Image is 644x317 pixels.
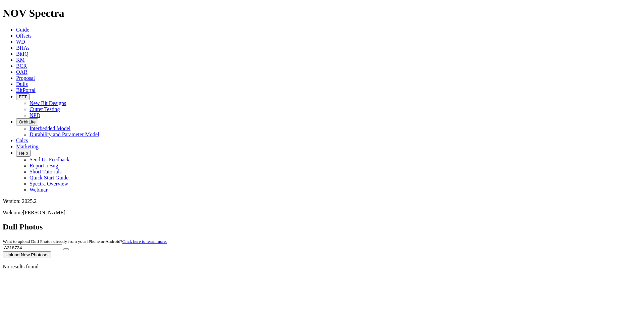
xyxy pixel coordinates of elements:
[30,169,62,174] a: Short Tutorials
[19,119,36,124] span: OrbitLite
[16,118,38,125] button: OrbitLite
[23,210,65,215] span: [PERSON_NAME]
[30,106,60,112] a: Cutter Testing
[16,69,28,75] a: OAR
[3,251,51,258] button: Upload New Photoset
[122,239,167,244] a: Click here to learn more.
[19,94,27,99] span: FTT
[3,244,62,251] input: Search Serial Number
[30,175,68,180] a: Quick Start Guide
[16,27,29,33] a: Guide
[16,33,32,39] a: Offsets
[16,51,28,57] a: BitIQ
[19,151,28,156] span: Help
[30,163,58,168] a: Report a Bug
[16,93,30,100] button: FTT
[30,100,66,106] a: New Bit Designs
[16,81,28,87] a: Dulls
[3,239,167,244] small: Want to upload Dull Photos directly from your iPhone or Android?
[16,75,35,81] a: Proposal
[16,144,39,149] a: Marketing
[30,112,40,118] a: NPD
[16,45,30,51] a: BHAs
[30,187,48,193] a: Webinar
[3,7,641,19] h1: NOV Spectra
[16,63,27,69] a: BCR
[16,57,25,63] a: KM
[3,198,641,204] div: Version: 2025.2
[30,181,68,187] a: Spectra Overview
[30,157,69,162] a: Send Us Feedback
[3,210,641,216] p: Welcome
[16,39,25,45] a: WD
[30,125,70,131] a: Interbedded Model
[16,87,36,93] a: BitPortal
[16,150,31,157] button: Help
[3,264,641,270] p: No results found.
[16,138,28,143] a: Calcs
[3,222,641,231] h2: Dull Photos
[30,131,99,137] a: Durability and Parameter Model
